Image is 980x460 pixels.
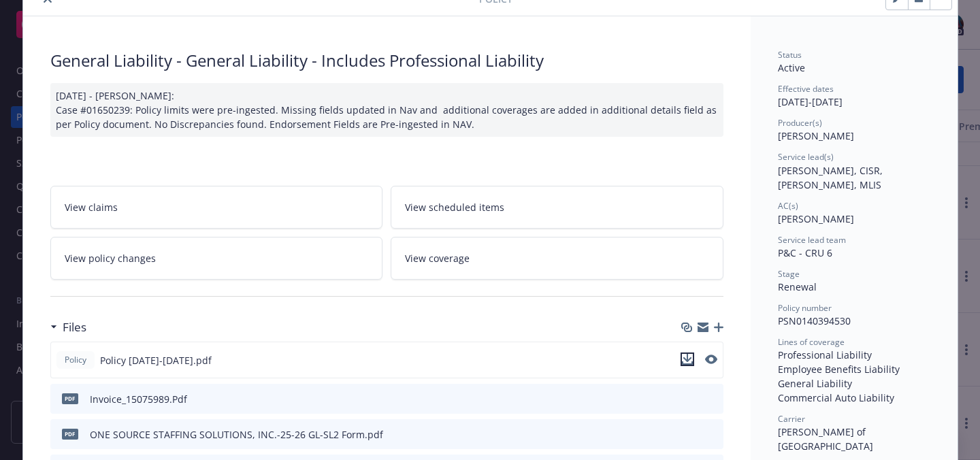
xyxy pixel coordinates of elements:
[706,392,718,406] button: preview file
[50,49,723,72] div: General Liability - General Liability - Includes Professional Liability
[778,151,834,163] span: Service lead(s)
[778,336,845,348] span: Lines of coverage
[62,393,78,404] span: Pdf
[681,352,694,366] button: download file
[778,280,817,293] span: Renewal
[65,251,156,265] span: View policy changes
[50,186,383,229] a: View claims
[778,61,805,74] span: Active
[778,362,930,376] div: Employee Benefits Liability
[778,200,798,212] span: AC(s)
[90,392,187,406] div: Invoice_15075989.Pdf
[778,413,805,425] span: Carrier
[405,200,504,214] span: View scheduled items
[684,427,695,442] button: download file
[778,234,846,246] span: Service lead team
[50,83,723,137] div: [DATE] - [PERSON_NAME]: Case #01650239: Policy limits were pre-ingested. Missing fields updated i...
[778,129,854,142] span: [PERSON_NAME]
[778,302,832,314] span: Policy number
[778,117,822,129] span: Producer(s)
[391,186,723,229] a: View scheduled items
[684,392,695,406] button: download file
[778,83,930,109] div: [DATE] - [DATE]
[778,348,930,362] div: Professional Liability
[62,354,89,366] span: Policy
[705,355,717,364] button: preview file
[50,318,86,336] div: Files
[391,237,723,280] a: View coverage
[705,352,717,368] button: preview file
[405,251,470,265] span: View coverage
[62,429,78,439] span: pdf
[778,425,873,453] span: [PERSON_NAME] of [GEOGRAPHIC_DATA]
[778,49,802,61] span: Status
[778,212,854,225] span: [PERSON_NAME]
[90,427,383,442] div: ONE SOURCE STAFFING SOLUTIONS, INC.-25-26 GL-SL2 Form.pdf
[778,268,800,280] span: Stage
[778,164,885,191] span: [PERSON_NAME], CISR, [PERSON_NAME], MLIS
[778,246,832,259] span: P&C - CRU 6
[778,391,930,405] div: Commercial Auto Liability
[100,353,212,367] span: Policy [DATE]-[DATE].pdf
[706,427,718,442] button: preview file
[778,376,930,391] div: General Liability
[63,318,86,336] h3: Files
[681,352,694,368] button: download file
[778,314,851,327] span: PSN0140394530
[65,200,118,214] span: View claims
[778,83,834,95] span: Effective dates
[50,237,383,280] a: View policy changes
